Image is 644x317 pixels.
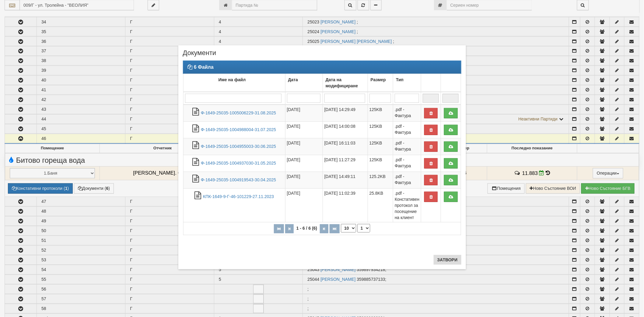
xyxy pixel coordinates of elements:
[368,122,393,138] td: 125KB
[323,105,368,122] td: [DATE] 14:29:49
[183,138,461,155] tr: Ф-1649-25035-1004955003-30.06.2025.pdf - Фактура
[441,74,461,92] td: : No sort applied, activate to apply an ascending sort
[421,74,441,92] td: : No sort applied, activate to apply an ascending sort
[393,74,421,92] td: Тип: No sort applied, activate to apply an ascending sort
[295,226,319,231] span: 1 - 6 / 6 (6)
[285,122,323,138] td: [DATE]
[285,224,294,233] button: Предишна страница
[368,74,393,92] td: Размер: No sort applied, activate to apply an ascending sort
[393,155,421,172] td: .pdf - Фактура
[393,189,421,222] td: .pdf - Констативен протокол за посещение на клиент
[323,138,368,155] td: [DATE] 16:11:03
[323,172,368,189] td: [DATE] 14:49:11
[323,122,368,138] td: [DATE] 14:00:08
[183,189,461,222] tr: КПК-1649-9-Г-46-101229-27.11.2023.pdf - Констативен протокол за посещение на клиент
[274,224,284,233] button: Първа страница
[288,77,298,82] b: Дата
[393,122,421,138] td: .pdf - Фактура
[183,122,461,138] tr: Ф-1649-25035-1004988004-31.07.2025.pdf - Фактура
[396,77,404,82] b: Тип
[285,189,323,222] td: [DATE]
[357,224,370,232] select: Страница номер
[368,172,393,189] td: 125.2KB
[201,177,276,182] a: Ф-1649-25035-1004919543-30.04.2025
[285,105,323,122] td: [DATE]
[219,77,246,82] b: Име на файл
[201,110,276,115] a: Ф-1649-25035-1005006229-31.08.2025
[368,138,393,155] td: 125KB
[183,74,285,92] td: Име на файл: No sort applied, activate to apply an ascending sort
[434,255,461,265] button: Затвори
[285,138,323,155] td: [DATE]
[323,189,368,222] td: [DATE] 11:02:39
[285,74,323,92] td: Дата: No sort applied, activate to apply an ascending sort
[368,189,393,222] td: 25.8KB
[368,105,393,122] td: 125KB
[393,138,421,155] td: .pdf - Фактура
[203,194,274,199] a: КПК-1649-9-Г-46-101229-27.11.2023
[194,64,214,70] strong: 6 Файла
[326,77,358,88] b: Дата на модифициране
[285,172,323,189] td: [DATE]
[320,224,328,233] button: Следваща страница
[323,74,368,92] td: Дата на модифициране: No sort applied, activate to apply an ascending sort
[341,224,356,232] select: Брой редове на страница
[393,105,421,122] td: .pdf - Фактура
[285,155,323,172] td: [DATE]
[371,77,386,82] b: Размер
[393,172,421,189] td: .pdf - Фактура
[183,50,216,61] span: Документи
[183,155,461,172] tr: Ф-1649-25035-1004937030-31.05.2025.pdf - Фактура
[368,155,393,172] td: 125KB
[323,155,368,172] td: [DATE] 11:27:29
[201,144,276,149] a: Ф-1649-25035-1004955003-30.06.2025
[201,127,276,132] a: Ф-1649-25035-1004988004-31.07.2025
[183,172,461,189] tr: Ф-1649-25035-1004919543-30.04.2025.pdf - Фактура
[330,224,340,233] button: Последна страница
[183,105,461,122] tr: Ф-1649-25035-1005006229-31.08.2025.pdf - Фактура
[201,161,276,165] a: Ф-1649-25035-1004937030-31.05.2025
